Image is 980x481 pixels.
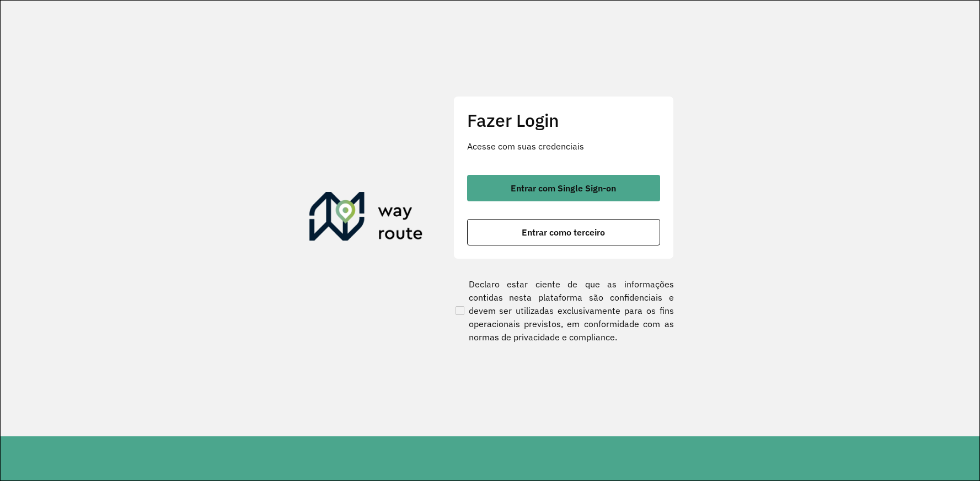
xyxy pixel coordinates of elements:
[467,140,660,153] p: Acesse com suas credenciais
[467,110,660,131] h2: Fazer Login
[309,192,423,245] img: Roteirizador AmbevTech
[467,175,660,201] button: button
[511,184,616,193] span: Entrar com Single Sign-on
[522,228,605,237] span: Entrar como terceiro
[467,219,660,245] button: button
[453,277,674,344] label: Declaro estar ciente de que as informações contidas nesta plataforma são confidenciais e devem se...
